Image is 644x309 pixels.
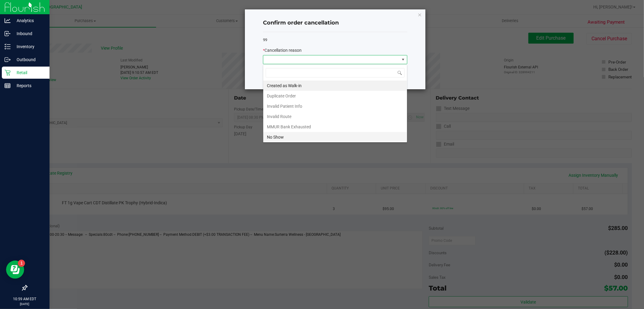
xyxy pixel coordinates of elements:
li: No Show [263,132,407,142]
li: MMUR Bank Exhausted [263,122,407,132]
span: Cancellation reason [264,48,302,53]
h4: Confirm order cancellation [263,19,407,27]
li: Invalid Route [263,111,407,122]
li: Invalid Patient Info [263,101,407,111]
li: Created as Walk-in [263,81,407,91]
button: Close [418,11,422,18]
iframe: Resource center unread badge [18,260,25,267]
li: Duplicate Order [263,91,407,101]
iframe: Resource center [6,261,24,279]
span: 99 [263,38,267,42]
